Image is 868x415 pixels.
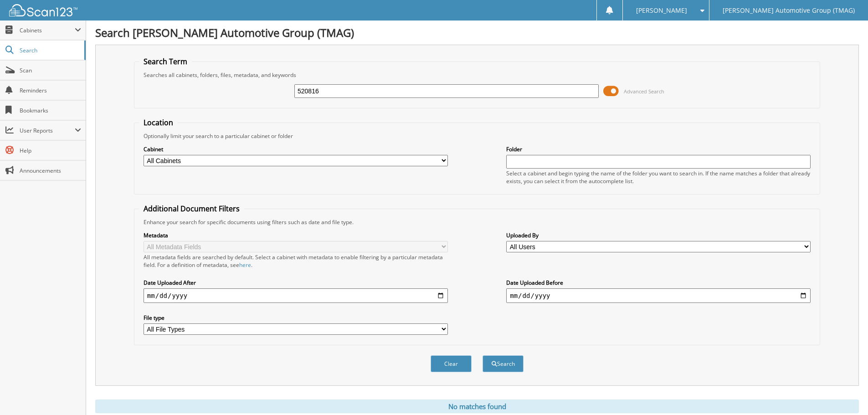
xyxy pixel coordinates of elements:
[144,288,448,303] input: start
[139,56,192,67] legend: Search Term
[20,87,81,94] span: Reminders
[506,169,811,185] div: Select a cabinet and begin typing the name of the folder you want to search in. If the name match...
[9,4,77,16] img: scan123-logo-white.svg
[139,204,244,214] legend: Additional Document Filters
[239,261,251,269] a: here
[431,355,472,372] button: Clear
[139,118,178,128] legend: Location
[144,314,448,322] label: File type
[144,145,448,153] label: Cabinet
[144,231,448,239] label: Metadata
[144,253,448,269] div: All metadata fields are searched by default. Select a cabinet with metadata to enable filtering b...
[139,132,815,140] div: Optionally limit your search to a particular cabinet or folder
[144,279,448,287] label: Date Uploaded After
[723,8,855,13] span: [PERSON_NAME] Automotive Group (TMAG)
[506,288,811,303] input: end
[20,107,81,114] span: Bookmarks
[139,218,815,226] div: Enhance your search for specific documents using filters such as date and file type.
[20,127,75,134] span: User Reports
[20,26,75,34] span: Cabinets
[95,400,859,413] div: No matches found
[20,67,81,74] span: Scan
[624,88,664,95] span: Advanced Search
[139,71,815,79] div: Searches all cabinets, folders, files, metadata, and keywords
[506,231,811,239] label: Uploaded By
[506,145,811,153] label: Folder
[20,167,81,174] span: Announcements
[20,147,81,154] span: Help
[95,25,859,40] h1: Search [PERSON_NAME] Automotive Group (TMAG)
[20,46,80,54] span: Search
[506,279,811,287] label: Date Uploaded Before
[483,355,524,372] button: Search
[636,8,687,13] span: [PERSON_NAME]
